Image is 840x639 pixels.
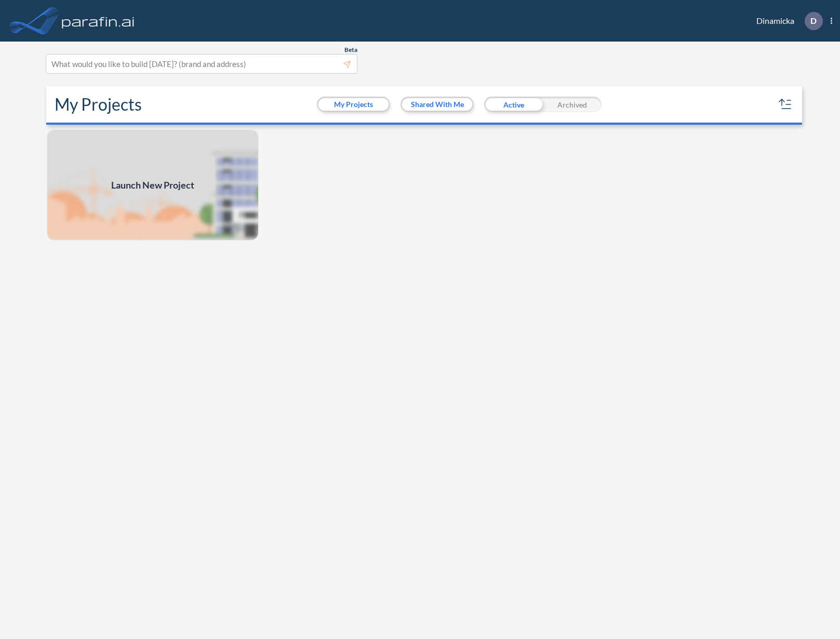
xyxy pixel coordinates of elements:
div: Archived [543,97,602,112]
img: add [46,129,259,241]
span: Launch New Project [111,178,194,192]
button: sort [777,96,794,113]
div: Dinamicka [741,12,832,30]
button: Shared With Me [402,98,472,111]
button: My Projects [318,98,389,111]
span: Beta [344,46,357,54]
p: D [810,16,817,25]
img: logo [60,10,137,31]
h2: My Projects [55,95,142,114]
div: Active [484,97,543,112]
a: Launch New Project [46,129,259,241]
